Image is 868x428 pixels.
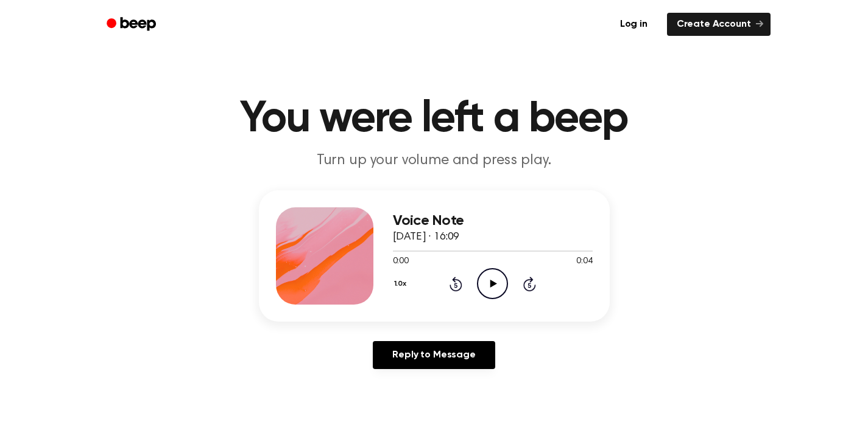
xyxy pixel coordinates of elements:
[373,341,495,369] a: Reply to Message
[393,274,411,294] button: 1.0x
[98,13,167,36] a: Beep
[576,255,592,268] span: 0:04
[393,232,460,243] span: [DATE] · 16:09
[667,13,771,36] a: Create Account
[200,151,668,171] p: Turn up your volume and press play.
[608,10,660,38] a: Log in
[393,255,409,268] span: 0:00
[122,97,746,141] h1: You were left a beep
[393,213,593,229] h3: Voice Note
